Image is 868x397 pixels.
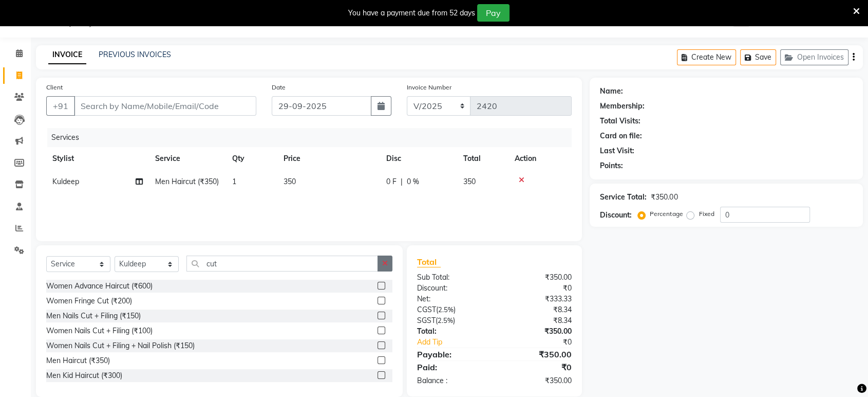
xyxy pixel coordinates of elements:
[677,49,736,65] button: Create New
[46,355,110,366] div: Men Haircut (₹350)
[438,305,454,314] span: 2.5%
[417,305,436,314] span: CGST
[409,326,495,337] div: Total:
[46,340,195,351] div: Women Nails Cut + Filing + Nail Polish (₹150)
[348,8,475,19] div: You have a payment due from 52 days
[495,361,580,373] div: ₹0
[74,96,256,116] input: Search by Name/Mobile/Email/Code
[46,281,153,292] div: Women Advance Haircut (₹600)
[48,46,86,64] a: INVOICE
[600,131,642,141] div: Card on file:
[600,160,623,171] div: Points:
[407,83,451,92] label: Invoice Number
[600,192,647,203] div: Service Total:
[495,315,580,326] div: ₹8.34
[495,283,580,294] div: ₹0
[409,337,508,348] a: Add Tip
[508,147,572,170] th: Action
[47,128,579,147] div: Services
[284,177,296,186] span: 350
[409,375,495,386] div: Balance :
[409,348,495,360] div: Payable:
[409,315,495,326] div: ( )
[417,316,436,325] span: SGST
[600,101,645,112] div: Membership:
[495,326,580,337] div: ₹350.00
[650,209,683,219] label: Percentage
[186,256,378,272] input: Search or Scan
[99,50,171,59] a: PREVIOUS INVOICES
[149,147,226,170] th: Service
[46,311,141,321] div: Men Nails Cut + Filing (₹150)
[46,326,153,336] div: Women Nails Cut + Filing (₹100)
[46,96,75,116] button: +91
[477,4,510,22] button: Pay
[495,272,580,283] div: ₹350.00
[380,147,457,170] th: Disc
[508,337,579,348] div: ₹0
[495,348,580,360] div: ₹350.00
[407,176,419,187] span: 0 %
[438,316,453,324] span: 2.5%
[46,296,132,306] div: Women Fringe Cut (₹200)
[232,177,236,186] span: 1
[495,375,580,386] div: ₹350.00
[409,361,495,373] div: Paid:
[46,370,122,381] div: Men Kid Haircut (₹300)
[155,177,219,186] span: Men Haircut (₹350)
[495,304,580,315] div: ₹8.34
[495,294,580,304] div: ₹333.33
[409,294,495,304] div: Net:
[401,176,403,187] span: |
[386,176,397,187] span: 0 F
[409,304,495,315] div: ( )
[600,210,632,221] div: Discount:
[277,147,380,170] th: Price
[651,192,677,203] div: ₹350.00
[463,177,476,186] span: 350
[272,83,286,92] label: Date
[457,147,508,170] th: Total
[409,283,495,294] div: Discount:
[600,146,634,156] div: Last Visit:
[226,147,277,170] th: Qty
[699,209,714,219] label: Fixed
[600,116,640,127] div: Total Visits:
[417,257,441,267] span: Total
[409,272,495,283] div: Sub Total:
[740,49,776,65] button: Save
[600,86,623,97] div: Name:
[52,177,79,186] span: Kuldeep
[780,49,848,65] button: Open Invoices
[46,83,63,92] label: Client
[46,147,149,170] th: Stylist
